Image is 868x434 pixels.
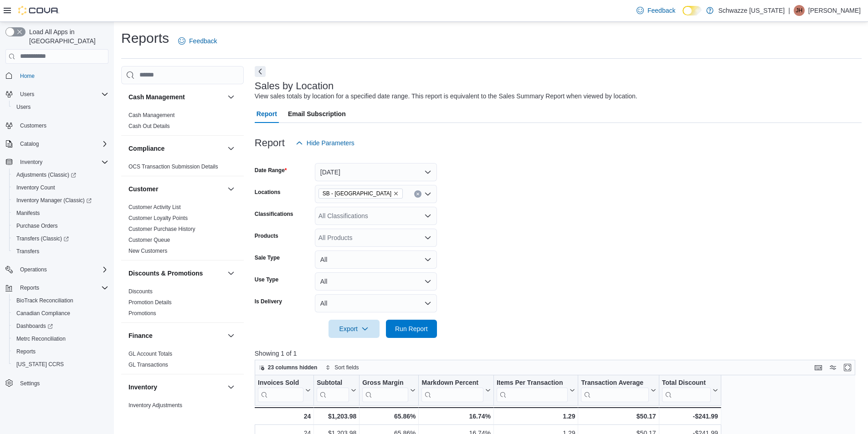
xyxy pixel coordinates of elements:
[13,246,108,257] span: Transfers
[226,143,236,154] button: Compliance
[128,288,153,295] a: Discounts
[9,294,112,307] button: BioTrack Reconciliation
[16,282,43,293] button: Reports
[13,195,108,206] span: Inventory Manager (Classic)
[16,361,64,368] span: [US_STATE] CCRS
[128,383,224,392] button: Inventory
[16,138,42,149] button: Catalog
[128,402,182,408] a: Inventory Adjustments
[16,297,73,304] span: BioTrack Reconciliation
[128,144,164,153] h3: Compliance
[13,208,108,219] span: Manifests
[16,157,108,168] span: Inventory
[2,376,112,389] button: Settings
[128,331,153,340] h3: Finance
[20,91,34,98] span: Users
[13,182,108,193] span: Inventory Count
[13,359,108,370] span: Washington CCRS
[128,269,224,278] button: Discounts & Promotions
[362,378,408,387] div: Gross Margin
[16,138,108,149] span: Catalog
[20,122,46,129] span: Customers
[128,123,170,129] a: Cash Out Details
[581,378,648,387] div: Transaction Average
[16,377,108,388] span: Settings
[2,263,112,276] button: Operations
[13,220,62,231] a: Purchase Orders
[121,202,244,260] div: Customer
[633,1,679,20] a: Feedback
[20,266,47,273] span: Operations
[13,346,108,357] span: Reports
[13,169,108,180] span: Adjustments (Classic)
[255,276,278,283] label: Use Type
[13,346,39,357] a: Reports
[424,234,431,241] button: Open list of options
[581,378,648,402] div: Transaction Average
[13,333,108,344] span: Metrc Reconciliation
[292,134,358,152] button: Hide Parameters
[128,310,156,317] span: Promotions
[9,358,112,371] button: [US_STATE] CCRS
[20,140,39,148] span: Catalog
[16,264,108,275] span: Operations
[13,195,95,206] a: Inventory Manager (Classic)
[662,378,710,402] div: Total Discount
[307,138,354,148] span: Hide Parameters
[20,380,40,387] span: Settings
[128,237,170,243] a: Customer Queue
[497,411,575,422] div: 1.29
[2,138,112,150] button: Catalog
[16,157,46,168] button: Inventory
[362,378,416,402] button: Gross Margin
[128,184,224,194] button: Customer
[16,120,108,131] span: Customers
[128,247,167,255] span: New Customers
[2,69,112,82] button: Home
[128,215,188,221] a: Customer Loyalty Points
[16,378,43,389] a: Settings
[497,378,568,387] div: Items Per Transaction
[128,204,181,211] span: Customer Activity List
[323,189,391,198] span: SB - [GEOGRAPHIC_DATA]
[421,378,483,387] div: Markdown Percent
[16,89,38,100] button: Users
[16,235,69,242] span: Transfers (Classic)
[226,330,236,341] button: Finance
[13,308,108,319] span: Canadian Compliance
[255,362,321,373] button: 23 columns hidden
[9,320,112,332] a: Dashboards
[9,194,112,207] a: Inventory Manager (Classic)
[16,89,108,100] span: Users
[255,189,281,196] label: Locations
[842,362,853,373] button: Enter fullscreen
[258,378,303,402] div: Invoices Sold
[226,382,236,393] button: Inventory
[796,5,803,16] span: JH
[662,378,718,402] button: Total Discount
[393,191,399,196] button: Remove SB - Commerce City from selection in this group
[322,362,362,373] button: Sort fields
[255,167,287,174] label: Date Range
[255,298,282,305] label: Is Delivery
[128,383,157,392] h3: Inventory
[16,322,53,330] span: Dashboards
[9,168,112,181] a: Adjustments (Classic)
[386,320,437,338] button: Run Report
[318,189,403,199] span: SB - Commerce City
[255,81,334,92] h3: Sales by Location
[128,92,224,102] button: Cash Management
[288,105,346,123] span: Email Subscription
[2,156,112,168] button: Inventory
[128,361,168,368] span: GL Transactions
[13,208,43,219] a: Manifests
[226,92,236,102] button: Cash Management
[16,197,92,204] span: Inventory Manager (Classic)
[683,15,683,16] span: Dark Mode
[395,324,428,333] span: Run Report
[128,248,167,254] a: New Customers
[128,236,170,244] span: Customer Queue
[581,378,656,402] button: Transaction Average
[424,190,431,198] button: Open list of options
